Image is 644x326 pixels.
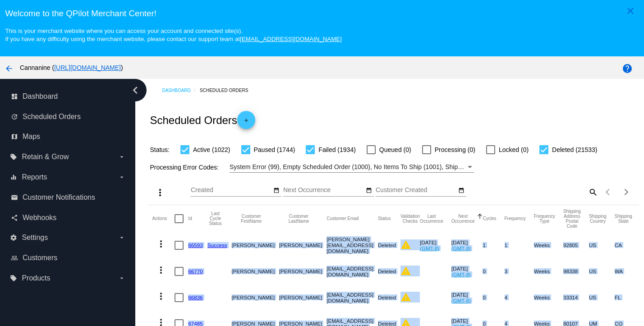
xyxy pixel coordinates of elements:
mat-cell: FL [615,285,640,311]
a: people_outline Customers [11,251,125,265]
button: Change sorting for CustomerEmail [327,216,359,221]
button: Change sorting for ShippingPostcode [563,209,581,229]
mat-icon: more_vert [155,187,166,198]
span: Deleted [378,242,396,248]
mat-icon: arrow_back [4,63,14,74]
mat-cell: 1 [483,232,504,258]
mat-cell: [DATE] [420,232,451,258]
mat-icon: more_vert [156,265,166,275]
a: share Webhooks [11,211,125,225]
button: Change sorting for Id [188,216,192,221]
a: Dashboard [162,83,200,97]
mat-cell: WA [615,258,640,285]
mat-icon: date_range [273,187,280,194]
span: Deleted [378,294,396,300]
i: local_offer [10,153,17,161]
h2: Scheduled Orders [150,111,255,129]
a: (GMT-8) [451,298,471,303]
a: Scheduled Orders [200,83,256,97]
a: map Maps [11,129,125,144]
mat-cell: Weeks [534,285,563,311]
mat-cell: 4 [505,285,534,311]
span: Reports [22,173,47,181]
mat-icon: date_range [366,187,372,194]
span: Status: [150,146,170,153]
i: map [11,133,18,140]
mat-select: Filter by Processing Error Codes [230,161,474,173]
i: email [11,194,18,201]
input: Next Occurrence [283,187,364,194]
a: (GMT-8) [451,271,471,277]
span: Locked (0) [499,144,529,155]
a: 66593 [188,242,202,248]
a: [URL][DOMAIN_NAME] [54,64,121,71]
button: Change sorting for CustomerFirstName [232,214,271,224]
small: This is your merchant website where you can access your account and connected site(s). If you hav... [5,28,341,42]
span: Processing (0) [435,144,475,155]
mat-icon: close [625,5,636,16]
mat-cell: 0 [483,258,504,285]
i: chevron_left [128,83,143,97]
span: Customer Notifications [23,193,95,202]
button: Change sorting for ShippingState [615,214,632,224]
mat-cell: [EMAIL_ADDRESS][DOMAIN_NAME] [327,285,378,311]
mat-cell: Weeks [534,232,563,258]
a: email Customer Notifications [11,190,125,205]
button: Previous page [599,183,617,201]
mat-icon: search [587,185,598,199]
a: Success [207,242,227,248]
mat-icon: more_vert [156,239,166,249]
mat-cell: [PERSON_NAME] [232,258,279,285]
i: equalizer [10,174,17,181]
mat-cell: [DATE] [451,285,483,311]
i: local_offer [10,275,17,282]
span: Paused (1744) [254,144,295,155]
span: Retain & Grow [22,153,69,161]
mat-header-cell: Actions [152,205,175,232]
span: Maps [23,133,40,141]
span: Deleted [378,268,396,274]
a: [EMAIL_ADDRESS][DOMAIN_NAME] [240,36,342,42]
h3: Welcome to the QPilot Merchant Center! [5,9,639,18]
mat-cell: [PERSON_NAME] [232,232,279,258]
i: arrow_drop_down [118,234,125,241]
mat-cell: [PERSON_NAME][EMAIL_ADDRESS][DOMAIN_NAME] [327,232,378,258]
span: Customers [23,254,57,262]
i: arrow_drop_down [118,153,125,161]
i: update [11,113,18,120]
a: (GMT-8) [451,245,471,251]
mat-cell: [EMAIL_ADDRESS][DOMAIN_NAME] [327,258,378,285]
a: (GMT-8) [420,245,439,251]
mat-cell: [PERSON_NAME] [232,285,279,311]
a: dashboard Dashboard [11,89,125,104]
button: Change sorting for LastProcessingCycleId [207,211,224,226]
mat-cell: 33314 [563,285,589,311]
mat-cell: US [589,258,615,285]
span: Products [22,274,50,282]
mat-icon: warning [400,266,411,276]
mat-icon: warning [400,292,411,303]
mat-cell: 0 [483,285,504,311]
button: Change sorting for NextOccurrenceUtc [451,214,475,224]
mat-cell: 3 [505,258,534,285]
a: 66770 [188,268,202,274]
mat-cell: US [589,232,615,258]
mat-header-cell: Validation Checks [400,205,420,232]
span: Active (1022) [193,144,230,155]
mat-icon: help [622,63,633,74]
mat-cell: 1 [505,232,534,258]
span: Webhooks [23,214,56,222]
button: Change sorting for Frequency [505,216,526,221]
mat-cell: [DATE] [451,232,483,258]
span: Cannanine ( ) [20,64,123,71]
button: Change sorting for Status [378,216,391,221]
button: Next page [617,183,635,201]
i: arrow_drop_down [118,174,125,181]
mat-icon: more_vert [156,291,166,302]
i: dashboard [11,93,18,100]
a: update Scheduled Orders [11,110,125,124]
mat-icon: warning [400,239,411,250]
button: Change sorting for CustomerLastName [279,214,318,224]
span: Processing Error Codes: [150,164,219,171]
mat-icon: date_range [458,187,465,194]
